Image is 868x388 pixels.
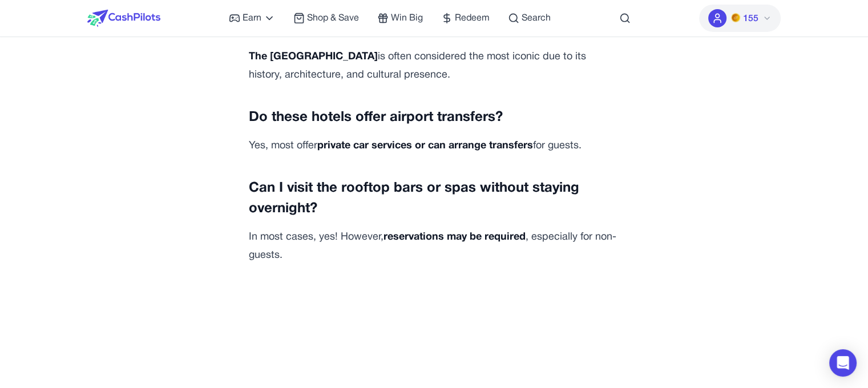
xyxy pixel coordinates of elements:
[455,11,490,25] span: Redeem
[731,13,740,22] img: PMs
[249,178,620,219] h3: Can I visit the rooftop bars or spas without staying overnight?
[441,11,490,25] a: Redeem
[87,10,160,27] img: CashPilots Logo
[249,52,378,62] strong: The [GEOGRAPHIC_DATA]
[249,228,620,265] p: In most cases, yes! However, , especially for non-guests.
[377,11,423,25] a: Win Big
[508,11,551,25] a: Search
[249,137,620,155] p: Yes, most offer for guests.
[317,141,533,151] strong: private car services or can arrange transfers
[383,232,526,242] strong: reservations may be required
[522,11,551,25] span: Search
[829,349,857,377] div: Open Intercom Messenger
[307,11,359,25] span: Shop & Save
[742,12,758,26] span: 155
[249,48,620,84] p: is often considered the most iconic due to its history, architecture, and cultural presence.
[229,11,275,25] a: Earn
[699,5,781,32] button: PMs155
[243,11,261,25] span: Earn
[391,11,423,25] span: Win Big
[293,11,359,25] a: Shop & Save
[249,107,620,128] h3: Do these hotels offer airport transfers?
